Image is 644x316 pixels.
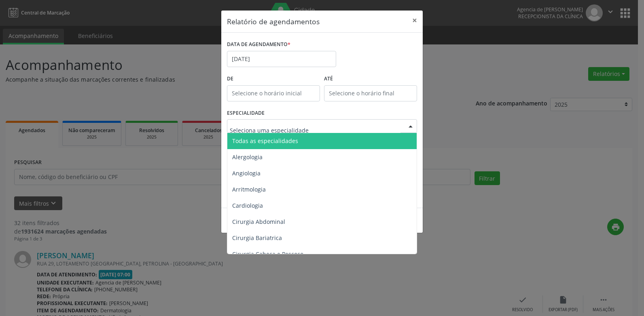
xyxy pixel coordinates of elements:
span: Arritmologia [232,185,266,193]
label: DATA DE AGENDAMENTO [227,38,290,51]
input: Selecione o horário final [324,85,417,101]
span: Cardiologia [232,202,263,209]
span: Todas as especialidades [232,137,298,145]
input: Seleciona uma especialidade [230,122,400,138]
h5: Relatório de agendamentos [227,16,320,27]
span: Cirurgia Bariatrica [232,234,282,242]
button: Close [407,11,423,30]
span: Cirurgia Cabeça e Pescoço [232,250,303,258]
label: ATÉ [324,73,417,85]
input: Selecione o horário inicial [227,85,320,101]
label: ESPECIALIDADE [227,107,265,120]
label: De [227,73,320,85]
span: Angiologia [232,169,261,177]
span: Cirurgia Abdominal [232,218,285,225]
input: Selecione uma data ou intervalo [227,51,336,67]
span: Alergologia [232,153,263,161]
